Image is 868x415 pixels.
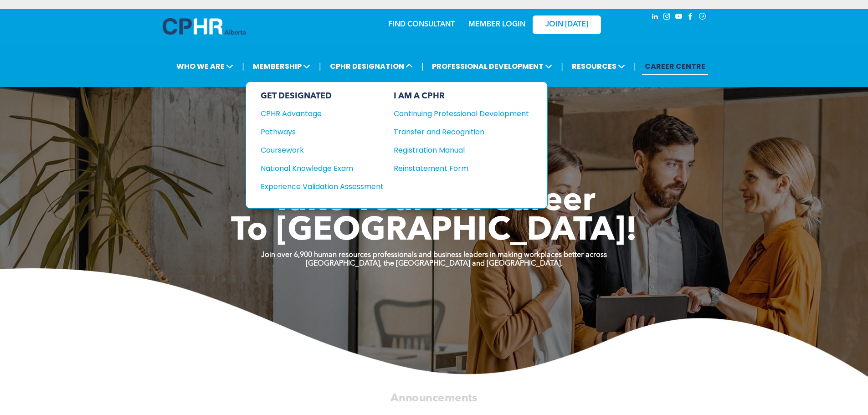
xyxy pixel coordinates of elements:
[394,144,529,156] a: Registration Manual
[394,126,515,138] div: Transfer and Recognition
[650,11,660,24] a: linkedin
[468,21,525,28] a: MEMBER LOGIN
[394,91,529,101] div: I AM A CPHR
[242,57,244,76] li: |
[388,21,455,28] a: FIND CONSULTANT
[261,91,384,101] div: GET DESIGNATED
[390,393,477,404] span: Announcements
[394,163,529,174] a: Reinstatement Form
[533,15,601,34] a: JOIN [DATE]
[394,126,529,138] a: Transfer and Recognition
[261,181,384,192] a: Experience Validation Assessment
[686,11,696,24] a: facebook
[261,163,371,174] div: National Knowledge Exam
[662,11,672,24] a: instagram
[327,58,416,75] span: CPHR DESIGNATION
[261,108,384,119] a: CPHR Advantage
[545,20,588,29] span: JOIN [DATE]
[261,144,371,156] div: Coursework
[306,260,563,267] strong: [GEOGRAPHIC_DATA], the [GEOGRAPHIC_DATA] and [GEOGRAPHIC_DATA].
[261,163,384,174] a: National Knowledge Exam
[569,58,628,75] span: RESOURCES
[174,58,236,75] span: WHO WE ARE
[261,144,384,156] a: Coursework
[261,251,607,259] strong: Join over 6,900 human resources professionals and business leaders in making workplaces better ac...
[561,57,563,76] li: |
[674,11,684,24] a: youtube
[634,57,636,76] li: |
[421,57,424,76] li: |
[261,126,384,138] a: Pathways
[163,18,246,35] img: A blue and white logo for cp alberta
[394,108,529,119] a: Continuing Professional Development
[261,126,371,138] div: Pathways
[394,108,515,119] div: Continuing Professional Development
[250,58,313,75] span: MEMBERSHIP
[698,11,708,24] a: Social network
[231,215,637,248] span: To [GEOGRAPHIC_DATA]!
[642,58,708,75] a: CAREER CENTRE
[261,181,371,192] div: Experience Validation Assessment
[319,57,321,76] li: |
[429,58,555,75] span: PROFESSIONAL DEVELOPMENT
[394,144,515,156] div: Registration Manual
[394,163,515,174] div: Reinstatement Form
[261,108,371,119] div: CPHR Advantage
